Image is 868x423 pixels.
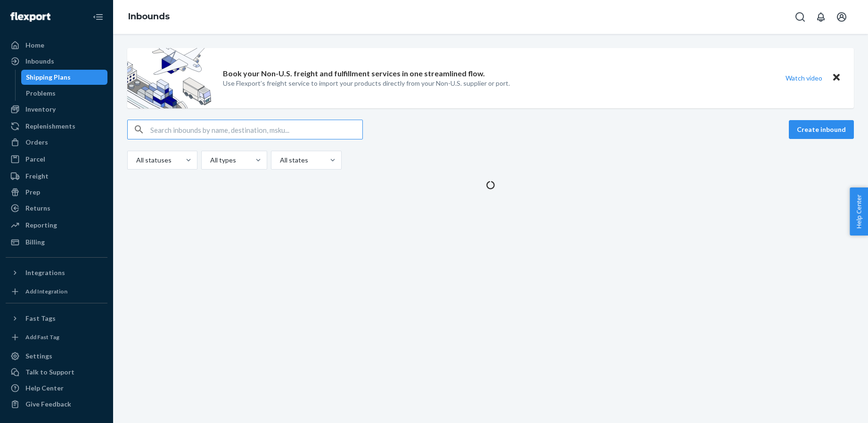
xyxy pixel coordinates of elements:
[25,367,74,377] div: Talk to Support
[6,381,107,396] a: Help Center
[25,203,50,213] div: Returns
[223,68,485,79] p: Book your Non-U.S. freight and fulfillment services in one streamlined flow.
[779,71,828,85] button: Watch video
[6,169,107,184] a: Freight
[25,351,52,361] div: Settings
[6,54,107,69] a: Inbounds
[26,73,71,82] div: Shipping Plans
[21,70,108,85] a: Shipping Plans
[6,397,107,412] button: Give Feedback
[25,171,49,181] div: Freight
[25,383,64,393] div: Help Center
[21,86,108,101] a: Problems
[25,57,54,66] div: Inbounds
[6,185,107,200] a: Prep
[25,399,71,409] div: Give Feedback
[121,3,177,31] ol: breadcrumbs
[6,284,107,299] a: Add Integration
[6,201,107,216] a: Returns
[223,79,510,88] p: Use Flexport’s freight service to import your products directly from your Non-U.S. supplier or port.
[850,187,868,236] button: Help Center
[832,8,851,26] button: Open account menu
[6,265,107,280] button: Integrations
[25,41,44,50] div: Home
[25,220,57,230] div: Reporting
[25,314,56,323] div: Fast Tags
[6,38,107,53] a: Home
[279,155,280,165] input: All states
[209,155,210,165] input: All types
[25,187,40,197] div: Prep
[6,152,107,167] a: Parcel
[10,12,50,22] img: Flexport logo
[25,237,45,247] div: Billing
[25,155,45,164] div: Parcel
[6,330,107,345] a: Add Fast Tag
[6,311,107,326] button: Fast Tags
[6,235,107,250] a: Billing
[6,102,107,117] a: Inventory
[25,333,59,341] div: Add Fast Tag
[789,120,854,139] button: Create inbound
[6,365,107,380] button: Talk to Support
[811,8,830,26] button: Open notifications
[6,119,107,134] a: Replenishments
[89,8,107,26] button: Close Navigation
[150,120,362,139] input: Search inbounds by name, destination, msku...
[135,155,136,165] input: All statuses
[128,11,170,22] a: Inbounds
[25,287,67,295] div: Add Integration
[830,71,843,85] button: Close
[25,105,56,114] div: Inventory
[25,122,75,131] div: Replenishments
[26,89,56,98] div: Problems
[791,8,810,26] button: Open Search Box
[25,138,48,147] div: Orders
[25,268,65,277] div: Integrations
[6,135,107,150] a: Orders
[6,218,107,233] a: Reporting
[6,349,107,364] a: Settings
